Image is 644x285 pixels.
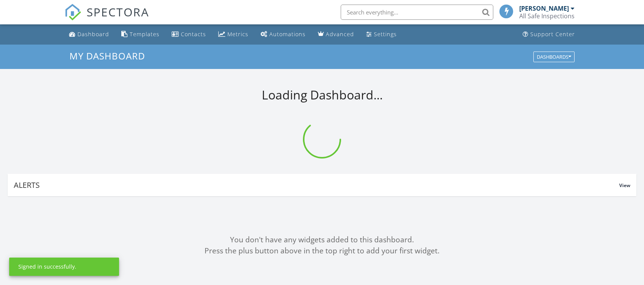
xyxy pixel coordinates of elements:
a: Templates [118,27,163,42]
div: Dashboard [77,30,109,38]
div: [PERSON_NAME] [519,5,569,12]
input: Search everything... [341,5,493,20]
a: Automations (Basic) [258,27,309,42]
div: Settings [374,30,397,38]
a: SPECTORA [64,10,149,26]
div: Support Center [530,30,575,38]
a: Advanced [315,27,357,42]
span: SPECTORA [87,4,149,20]
div: Signed in successfully. [18,263,76,271]
div: Automations [269,30,306,38]
span: My Dashboard [69,50,145,62]
div: Contacts [181,30,206,38]
img: The Best Home Inspection Software - Spectora [64,4,81,21]
div: Alerts [14,180,619,190]
a: Metrics [215,27,251,42]
div: You don't have any widgets added to this dashboard. [8,234,636,245]
div: Advanced [326,30,354,38]
a: Contacts [169,27,209,42]
a: Support Center [520,27,578,42]
button: Dashboards [533,51,575,62]
div: Metrics [227,30,248,38]
div: Dashboards [537,54,571,59]
a: Dashboard [66,27,112,42]
span: View [619,182,630,189]
a: Settings [363,27,400,42]
div: Press the plus button above in the top right to add your first widget. [8,245,636,256]
div: Templates [130,30,159,38]
div: All Safe Inspections [519,12,575,20]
